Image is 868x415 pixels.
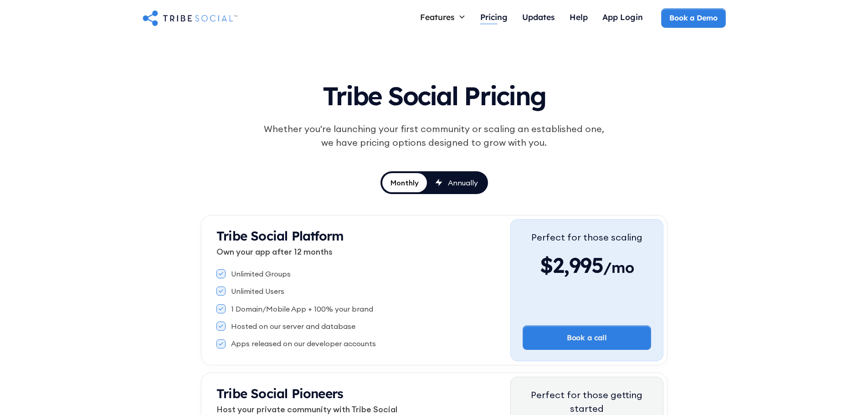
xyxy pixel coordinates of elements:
[522,12,555,22] div: Updates
[420,12,455,22] div: Features
[231,321,355,331] div: Hosted on our server and database
[570,12,588,22] div: Help
[216,385,343,401] strong: Tribe Social Pioneers
[480,12,508,22] div: Pricing
[216,246,510,258] p: Own your app after 12 months
[413,8,473,26] div: Features
[515,8,562,28] a: Updates
[661,8,725,27] a: Book a Demo
[602,12,643,22] div: App Login
[595,8,650,28] a: App Login
[259,122,609,149] div: Whether you're launching your first community or scaling an established one, we have pricing opti...
[223,73,646,115] h1: Tribe Social Pricing
[531,251,642,279] div: $2,995
[531,231,642,244] div: Perfect for those scaling
[473,8,515,28] a: Pricing
[231,304,373,314] div: 1 Domain/Mobile App + 100% your brand
[523,325,651,350] a: Book a call
[603,258,634,281] span: /mo
[231,338,376,348] div: Apps released on our developer accounts
[390,178,419,188] div: Monthly
[216,228,344,244] strong: Tribe Social Platform
[231,269,291,279] div: Unlimited Groups
[448,178,478,188] div: Annually
[231,286,284,296] div: Unlimited Users
[143,9,237,27] a: home
[562,8,595,28] a: Help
